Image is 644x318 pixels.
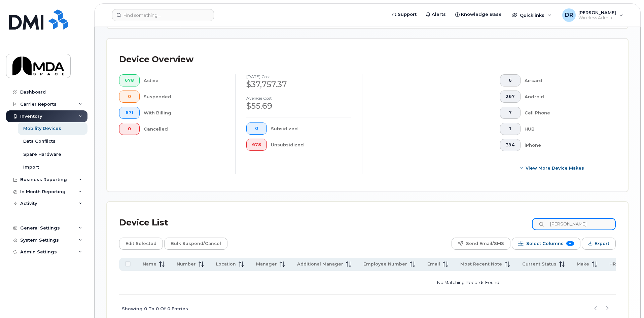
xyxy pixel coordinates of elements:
button: 1 [500,123,521,135]
button: View More Device Makes [500,162,605,174]
span: Edit Selected [126,239,156,249]
span: 0 [252,126,261,131]
span: Showing 0 To 0 Of 0 Entries [122,304,188,314]
iframe: Messenger Launcher [615,289,639,313]
span: Employee Number [363,261,407,267]
h4: Average cost [246,96,351,100]
span: Alerts [432,11,446,18]
div: Cancelled [144,123,225,135]
span: Most Recent Note [460,261,502,267]
div: Cell Phone [525,107,605,119]
button: 0 [119,91,140,103]
div: Danielle Robertson [558,8,628,22]
span: 394 [506,142,515,148]
span: View More Device Makes [526,165,584,171]
span: 678 [252,142,261,147]
div: Android [525,91,605,103]
button: 0 [246,122,267,135]
span: 678 [125,78,134,83]
span: 1 [506,126,515,132]
button: 394 [500,139,521,151]
span: Number [177,261,196,267]
span: [PERSON_NAME] [578,10,616,15]
button: 671 [119,107,140,119]
button: Export [582,238,616,250]
button: Bulk Suspend/Cancel [164,238,227,250]
a: Support [387,8,421,21]
input: Find something... [112,9,214,21]
span: Name [143,261,156,267]
div: HUB [525,123,605,135]
span: 15 [566,241,574,246]
div: iPhone [525,139,605,151]
input: Search Device List ... [532,218,616,230]
a: Knowledge Base [451,8,506,21]
span: 6 [506,78,515,83]
span: Wireless Admin [578,15,616,21]
div: Subsidized [271,122,352,135]
span: 267 [506,94,515,99]
span: Manager [256,261,277,267]
span: Support [398,11,417,18]
span: 7 [506,110,515,115]
div: Aircard [525,74,605,86]
span: 0 [125,94,134,99]
span: 0 [125,126,134,132]
span: 671 [125,110,134,115]
span: DR [565,11,573,19]
div: Device List [119,214,168,232]
div: $37,757.37 [246,79,351,90]
div: With Billing [144,107,225,119]
button: Send Email/SMS [452,238,510,250]
span: Make [577,261,589,267]
div: Active [144,74,225,86]
div: $55.69 [246,100,351,112]
button: 7 [500,107,521,119]
span: Quicklinks [520,12,544,18]
button: 267 [500,91,521,103]
span: Export [595,239,609,249]
span: Knowledge Base [461,11,502,18]
button: 678 [119,74,140,86]
span: Current Status [522,261,557,267]
button: 6 [500,74,521,86]
span: Additional Manager [297,261,343,267]
span: Send Email/SMS [466,239,504,249]
div: Suspended [144,91,225,103]
span: Email [427,261,440,267]
div: Quicklinks [507,8,556,22]
button: Edit Selected [119,238,163,250]
h4: [DATE] cost [246,74,351,79]
span: Bulk Suspend/Cancel [171,239,221,249]
span: Location [216,261,236,267]
button: 0 [119,123,140,135]
button: 678 [246,139,267,151]
div: Device Overview [119,51,193,68]
a: Alerts [421,8,451,21]
span: Select Columns [526,239,564,249]
div: Unsubsidized [271,139,352,151]
button: Select Columns 15 [512,238,580,250]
